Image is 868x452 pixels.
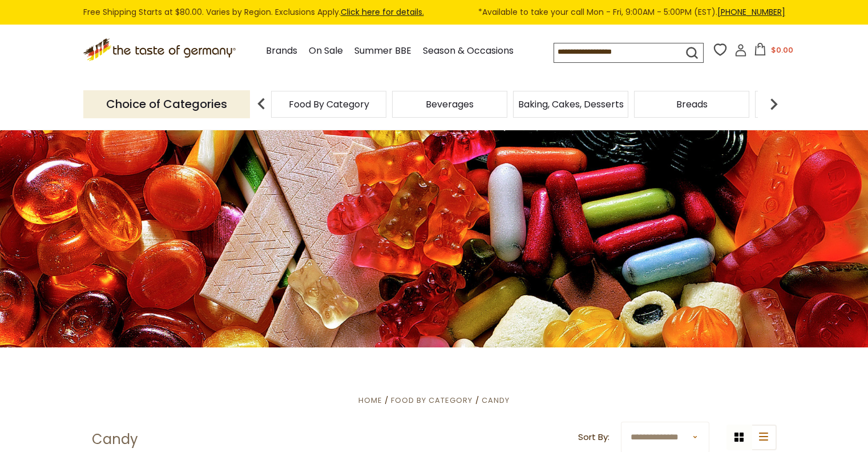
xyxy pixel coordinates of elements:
a: Season & Occasions [423,43,514,59]
p: Choice of Categories [83,90,250,118]
a: Breads [676,100,708,109]
a: Click here for details. [341,6,424,18]
h1: Candy [92,431,138,448]
img: previous arrow [250,93,273,115]
a: Beverages [426,100,474,109]
label: Sort By: [578,430,609,445]
a: [PHONE_NUMBER] [717,6,785,18]
span: *Available to take your call Mon - Fri, 9:00AM - 5:00PM (EST). [478,6,785,19]
a: Candy [482,395,510,406]
a: On Sale [309,43,343,59]
span: $0.00 [771,45,793,55]
img: next arrow [762,93,785,115]
a: Summer BBE [354,43,411,59]
div: Free Shipping Starts at $80.00. Varies by Region. Exclusions Apply. [83,6,785,19]
a: Brands [266,43,297,59]
a: Food By Category [391,395,473,406]
a: Home [358,395,382,406]
a: Baking, Cakes, Desserts [518,100,624,109]
button: $0.00 [749,43,798,60]
a: Food By Category [289,100,369,109]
